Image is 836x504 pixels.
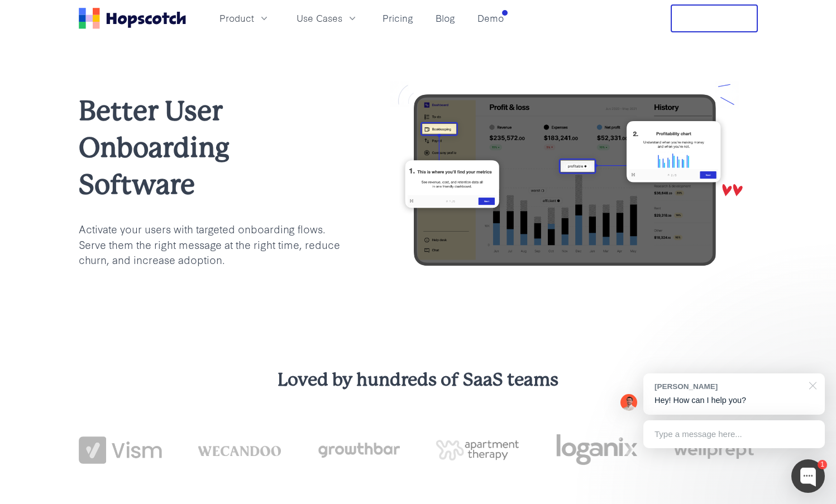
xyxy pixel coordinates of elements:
a: Blog [431,9,460,27]
img: user onboarding with hopscotch update [376,81,758,279]
h3: Loved by hundreds of SaaS teams [79,368,758,392]
img: growthbar-logo [317,443,400,458]
button: Use Cases [290,9,365,27]
a: Demo [473,9,508,27]
div: 1 [818,460,827,469]
a: Home [79,8,186,29]
h1: Better User Onboarding Software [79,93,341,203]
img: png-apartment-therapy-house-studio-apartment-home [436,440,519,461]
img: wellprept logo [674,439,757,462]
p: Hey! How can I help you? [655,395,814,406]
div: [PERSON_NAME] [655,381,802,392]
img: vism logo [79,436,162,464]
span: Product [219,11,254,25]
a: Pricing [378,9,418,27]
img: loganix-logo [555,428,638,472]
button: Product [213,9,276,27]
img: Mark Spera [620,394,637,411]
div: Type a message here... [643,420,825,448]
button: Free Trial [671,4,758,32]
img: wecandoo-logo [198,444,281,456]
p: Activate your users with targeted onboarding flows. Serve them the right message at the right tim... [79,221,341,268]
span: Use Cases [297,11,342,25]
